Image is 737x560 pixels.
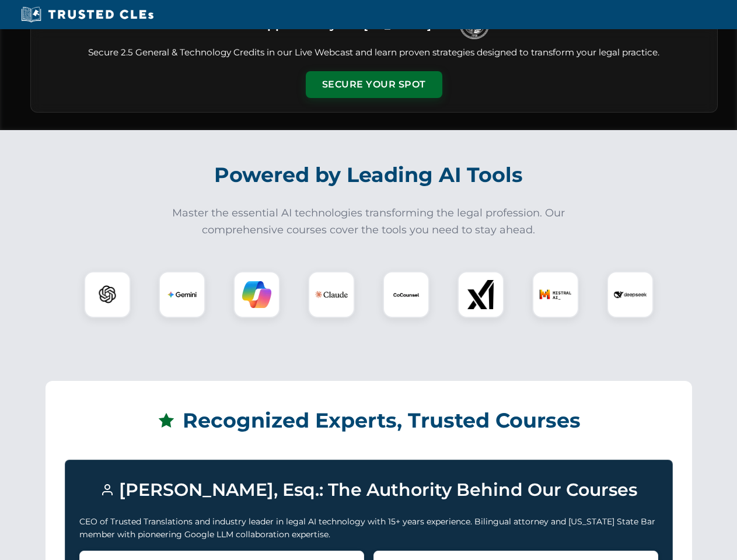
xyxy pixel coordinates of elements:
[392,280,421,309] img: CoCounsel Logo
[45,46,703,60] p: Secure 2.5 General & Technology Credits in our Live Webcast and learn proven strategies designed ...
[159,271,205,318] div: Gemini
[79,474,658,506] h3: [PERSON_NAME], Esq.: The Authority Behind Our Courses
[306,71,442,98] button: Secure Your Spot
[46,155,692,195] h2: Powered by Leading AI Tools
[607,271,654,318] div: DeepSeek
[165,205,573,239] p: Master the essential AI technologies transforming the legal profession. Our comprehensive courses...
[539,278,572,311] img: Mistral AI Logo
[242,280,271,309] img: Copilot Logo
[233,271,280,318] div: Copilot
[90,278,124,311] img: ChatGPT Logo
[18,6,157,23] img: Trusted CLEs
[614,278,647,311] img: DeepSeek Logo
[457,271,504,318] div: xAI
[84,271,131,318] div: ChatGPT
[308,271,355,318] div: Claude
[65,400,673,441] h2: Recognized Experts, Trusted Courses
[466,280,495,309] img: xAI Logo
[383,271,429,318] div: CoCounsel
[315,278,348,311] img: Claude Logo
[79,515,658,541] p: CEO of Trusted Translations and industry leader in legal AI technology with 15+ years experience....
[167,280,197,309] img: Gemini Logo
[532,271,579,318] div: Mistral AI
